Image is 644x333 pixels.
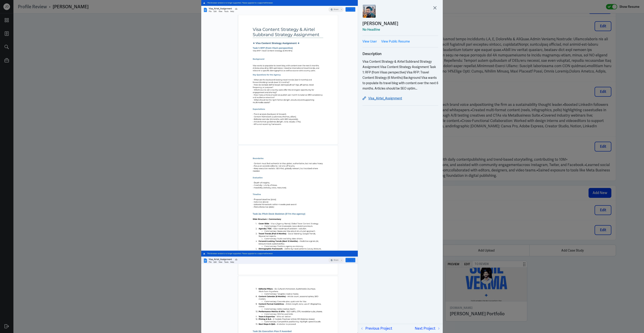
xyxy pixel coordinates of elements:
div: Visa Content Strategy & Airtel Subbrand Strategy Assignment Visa Content Strategy Assignment Task... [362,59,438,91]
a: View User [362,39,377,44]
h3: Description [362,51,438,57]
a: View Public Resume [381,39,410,44]
div: No Headline [362,27,438,32]
button: Next Project [415,326,441,331]
img: Sunil Verma [362,4,376,18]
button: Previous Project [360,326,392,331]
a: Visa_Airtel_Assignment [362,96,438,101]
div: [PERSON_NAME] [362,20,398,27]
a: [PERSON_NAME] [362,20,438,27]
